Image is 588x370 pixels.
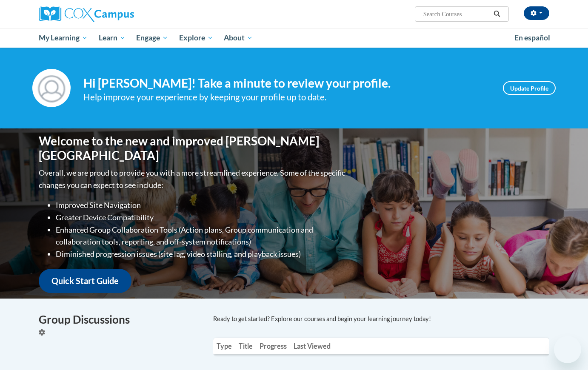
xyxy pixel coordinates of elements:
li: Greater Device Compatibility [56,211,347,224]
a: Explore [174,28,219,48]
a: Learn [93,28,131,48]
li: Diminished progression issues (site lag, video stalling, and playback issues) [56,248,347,260]
span: Engage [136,33,168,43]
span: Learn [99,33,126,43]
img: Profile Image [32,69,71,107]
a: Quick Start Guide [39,269,131,293]
img: Cox Campus [39,6,134,22]
a: Engage [131,28,174,48]
p: Overall, we are proud to provide you with a more streamlined experience. Some of the specific cha... [39,167,347,191]
span: My Learning [39,33,88,43]
th: Title [235,338,256,354]
span: Explore [179,33,213,43]
span: En español [514,33,550,42]
button: Account Settings [524,6,549,20]
th: Type [213,338,235,354]
th: Progress [256,338,290,354]
h1: Welcome to the new and improved [PERSON_NAME][GEOGRAPHIC_DATA] [39,134,347,162]
li: Improved Site Navigation [56,199,347,211]
a: About [219,28,259,48]
iframe: Button to launch messaging window [554,336,581,363]
a: Cox Campus [39,6,200,22]
div: Help improve your experience by keeping your profile up to date. [83,90,490,104]
th: Last Viewed [290,338,334,354]
h4: Group Discussions [39,311,200,328]
span: About [224,33,253,43]
a: My Learning [33,28,93,48]
button: Search [491,9,503,19]
li: Enhanced Group Collaboration Tools (Action plans, Group communication and collaboration tools, re... [56,224,347,248]
div: Main menu [26,28,562,48]
a: Update Profile [503,81,556,95]
input: Search Courses [422,9,491,19]
h4: Hi [PERSON_NAME]! Take a minute to review your profile. [83,76,490,91]
a: En español [509,29,556,47]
